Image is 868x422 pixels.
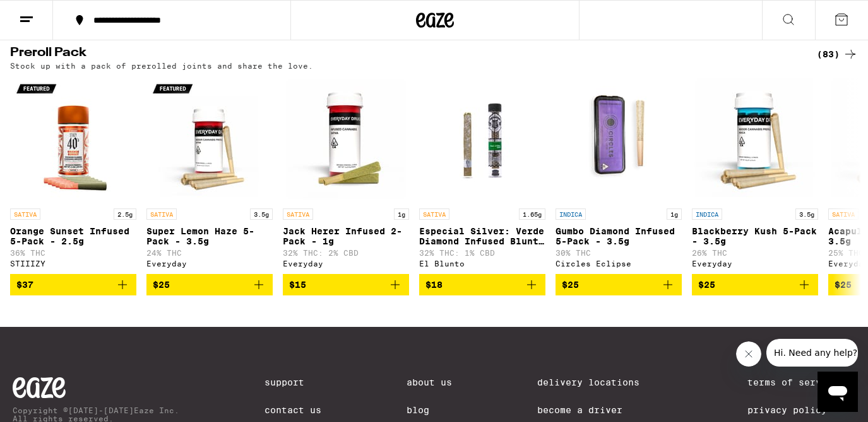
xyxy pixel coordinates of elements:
p: Blackberry Kush 5-Pack - 3.5g [692,226,818,246]
button: Add to bag [10,274,136,295]
span: $25 [153,280,170,290]
p: 1g [394,208,409,220]
a: Open page for Gumbo Diamond Infused 5-Pack - 3.5g from Circles Eclipse [556,76,682,274]
iframe: Message from company [766,339,858,367]
img: Circles Eclipse - Gumbo Diamond Infused 5-Pack - 3.5g [556,76,682,202]
iframe: Button to launch messaging window [817,372,858,412]
span: $25 [835,280,852,290]
iframe: Close message [736,341,761,367]
p: SATIVA [419,208,449,220]
p: 32% THC: 1% CBD [419,249,545,257]
p: Especial Silver: Verde Diamond Infused Blunt - 1.65g [419,226,545,246]
p: 3.5g [795,208,818,220]
span: $25 [698,280,715,290]
img: El Blunto - Especial Silver: Verde Diamond Infused Blunt - 1.65g [419,76,545,202]
p: SATIVA [10,208,40,220]
span: $25 [562,280,579,290]
img: STIIIZY - Orange Sunset Infused 5-Pack - 2.5g [10,76,136,202]
a: Open page for Super Lemon Haze 5-Pack - 3.5g from Everyday [146,76,273,274]
a: Privacy Policy [747,405,855,415]
a: Blog [407,405,452,415]
a: Become a Driver [537,405,662,415]
p: 3.5g [250,208,273,220]
p: 30% THC [556,249,682,257]
a: Terms of Service [747,377,855,387]
p: Orange Sunset Infused 5-Pack - 2.5g [10,226,136,246]
span: $37 [16,280,33,290]
p: 2.5g [114,208,136,220]
p: 32% THC: 2% CBD [283,249,409,257]
a: Contact Us [265,405,321,415]
div: Everyday [283,259,409,268]
p: 24% THC [146,249,273,257]
img: Everyday - Blackberry Kush 5-Pack - 3.5g [692,76,818,202]
div: Everyday [146,259,273,268]
button: Add to bag [419,274,545,295]
a: Open page for Orange Sunset Infused 5-Pack - 2.5g from STIIIZY [10,76,136,274]
p: INDICA [556,208,586,220]
div: Circles Eclipse [556,259,682,268]
div: STIIIZY [10,259,136,268]
p: SATIVA [828,208,859,220]
p: INDICA [692,208,722,220]
p: SATIVA [283,208,313,220]
p: Gumbo Diamond Infused 5-Pack - 3.5g [556,226,682,246]
p: Stock up with a pack of prerolled joints and share the love. [10,62,313,70]
p: 1g [667,208,682,220]
a: About Us [407,377,452,387]
button: Add to bag [283,274,409,295]
a: Delivery Locations [537,377,662,387]
p: Super Lemon Haze 5-Pack - 3.5g [146,226,273,246]
div: El Blunto [419,259,545,268]
a: (83) [817,47,858,62]
p: SATIVA [146,208,177,220]
p: 36% THC [10,249,136,257]
a: Support [265,377,321,387]
button: Add to bag [556,274,682,295]
p: 26% THC [692,249,818,257]
img: Everyday - Jack Herer Infused 2-Pack - 1g [283,76,409,202]
button: Add to bag [692,274,818,295]
p: 1.65g [519,208,545,220]
p: Jack Herer Infused 2-Pack - 1g [283,226,409,246]
h2: Preroll Pack [10,47,796,62]
img: Everyday - Super Lemon Haze 5-Pack - 3.5g [146,76,273,202]
a: Open page for Jack Herer Infused 2-Pack - 1g from Everyday [283,76,409,274]
button: Add to bag [146,274,273,295]
div: Everyday [692,259,818,268]
span: $18 [425,280,443,290]
a: Open page for Blackberry Kush 5-Pack - 3.5g from Everyday [692,76,818,274]
span: $15 [289,280,306,290]
a: Open page for Especial Silver: Verde Diamond Infused Blunt - 1.65g from El Blunto [419,76,545,274]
